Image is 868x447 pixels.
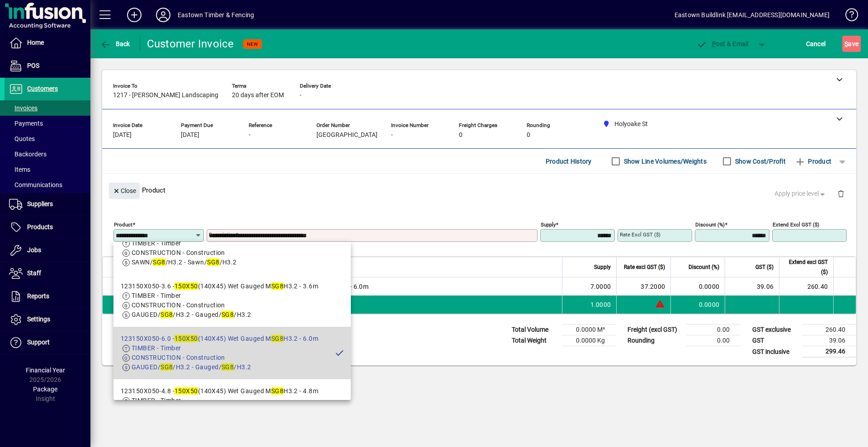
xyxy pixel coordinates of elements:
[27,62,39,69] span: POS
[9,120,43,127] span: Payments
[5,177,90,193] a: Communications
[725,278,779,296] td: 39.06
[779,278,833,296] td: 260.40
[114,221,132,228] mat-label: Product
[844,40,848,47] span: S
[137,282,186,291] div: 122100X050-6.0
[561,335,616,346] td: 0.0000 Kg
[27,246,41,254] span: Jobs
[9,181,62,188] span: Communications
[507,335,561,346] td: Total Weight
[802,325,856,335] td: 260.40
[120,7,149,23] button: Add
[5,285,90,308] a: Reports
[771,186,830,202] button: Apply price level
[27,292,49,300] span: Reports
[232,262,259,272] span: Description
[748,335,802,346] td: GST
[27,39,44,46] span: Home
[9,151,47,158] span: Backorders
[507,325,561,335] td: Total Volume
[622,282,665,291] div: 37.2000
[622,157,707,166] label: Show Line Volumes/Weights
[147,37,234,51] div: Customer Invoice
[696,40,749,47] span: ost & Email
[594,262,611,272] span: Supply
[712,40,716,47] span: P
[5,331,90,354] a: Support
[5,32,90,54] a: Home
[113,132,132,139] span: [DATE]
[802,346,856,358] td: 299.46
[249,132,250,139] span: -
[670,296,725,314] td: 0.0000
[100,40,130,47] span: Back
[802,335,856,346] td: 39.06
[590,282,611,291] span: 7.0000
[748,325,802,335] td: GST exclusive
[98,36,132,52] button: Back
[5,262,90,285] a: Staff
[755,262,774,272] span: GST ($)
[5,146,90,162] a: Backorders
[5,116,90,131] a: Payments
[624,262,665,272] span: Rate excl GST ($)
[806,37,826,51] span: Cancel
[542,153,595,169] button: Product History
[785,257,828,277] span: Extend excl GST ($)
[689,262,719,272] span: Discount (%)
[102,174,856,207] div: Product
[5,131,90,146] a: Quotes
[695,221,725,228] mat-label: Discount (%)
[5,308,90,331] a: Settings
[670,278,725,296] td: 0.0000
[842,36,861,52] button: Save
[623,335,686,346] td: Rounding
[210,300,221,310] span: Holyoake St
[839,2,857,31] a: Knowledge Base
[300,92,302,99] span: -
[109,183,140,199] button: Close
[26,367,65,374] span: Financial Year
[844,37,859,51] span: ave
[90,36,140,52] app-page-header-button: Back
[686,335,741,346] td: 0.00
[527,132,530,139] span: 0
[9,135,35,142] span: Quotes
[561,325,616,335] td: 0.0000 M³
[541,221,556,228] mat-label: Supply
[5,55,90,77] a: POS
[5,239,90,262] a: Jobs
[137,262,148,272] span: Item
[5,193,90,216] a: Suppliers
[692,36,753,52] button: Post & Email
[830,189,852,198] app-page-header-button: Delete
[209,231,236,238] mat-label: Description
[113,184,136,198] span: Close
[804,36,828,52] button: Cancel
[590,300,611,309] span: 1.0000
[9,104,38,112] span: Invoices
[5,162,90,177] a: Items
[194,282,205,292] span: Holyoake St
[113,92,218,99] span: 1217 - [PERSON_NAME] Landscaping
[5,216,90,239] a: Products
[27,315,50,323] span: Settings
[27,85,58,92] span: Customers
[27,339,50,346] span: Support
[149,7,178,23] button: Profile
[675,8,830,22] div: Eastown Buildlink [EMAIL_ADDRESS][DOMAIN_NAME]
[232,92,284,99] span: 20 days after EOM
[391,132,393,139] span: -
[27,200,53,207] span: Suppliers
[247,41,258,47] span: NEW
[623,325,686,335] td: Freight (excl GST)
[774,189,827,198] span: Apply price level
[748,346,802,358] td: GST inclusive
[27,223,53,231] span: Products
[5,100,90,116] a: Invoices
[686,325,741,335] td: 0.00
[830,183,852,204] button: Delete
[181,132,199,139] span: [DATE]
[33,386,57,393] span: Package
